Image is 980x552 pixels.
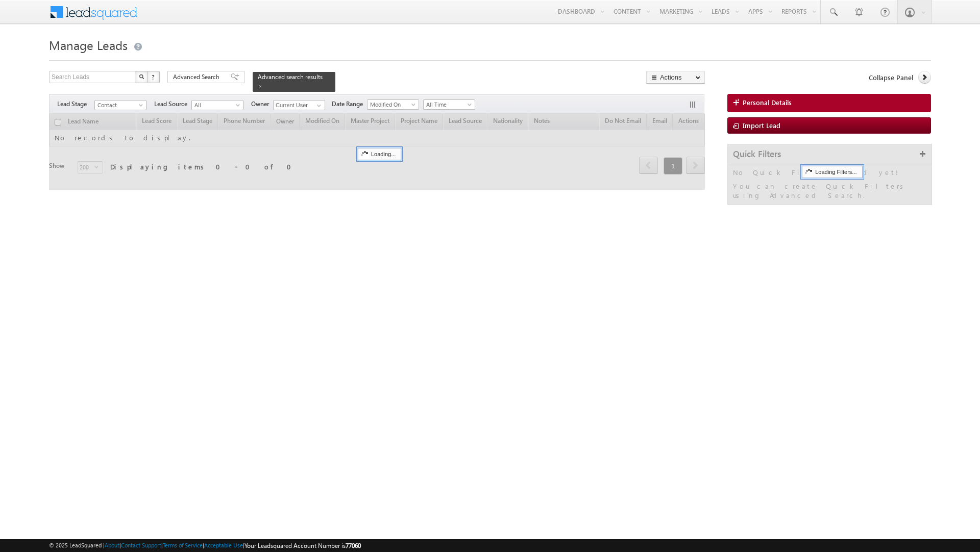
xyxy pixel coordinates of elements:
img: Search [139,74,144,79]
a: All [191,100,243,110]
button: Actions [646,71,705,84]
div: Loading... [358,148,401,160]
span: Lead Stage [57,99,94,109]
span: Manage Leads [49,37,128,53]
span: Advanced Search [173,72,223,82]
a: Terms of Service [163,542,203,548]
span: Date Range [332,99,367,109]
input: Type to Search [273,100,325,110]
span: Personal Details [743,98,792,107]
a: All Time [423,99,475,110]
span: Your Leadsquared Account Number is [244,542,361,549]
span: Modified On [367,100,416,109]
a: Personal Details [727,94,931,112]
span: 77060 [346,542,361,549]
span: Owner [251,99,273,109]
span: All [192,101,240,110]
a: Show All Items [311,101,324,111]
span: Advanced search results [258,73,323,81]
a: Contact [94,100,146,110]
span: Lead Source [154,99,191,109]
button: ? [148,71,160,83]
span: Collapse Panel [869,73,913,82]
a: Acceptable Use [204,542,243,548]
span: © 2025 LeadSquared | | | | | [49,541,361,550]
a: Modified On [367,99,419,110]
span: Import Lead [743,121,780,130]
span: ? [152,72,156,81]
span: All Time [424,100,472,109]
div: Loading Filters... [802,166,862,178]
a: About [105,542,119,548]
a: Contact Support [121,542,161,548]
span: Contact [95,101,143,110]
